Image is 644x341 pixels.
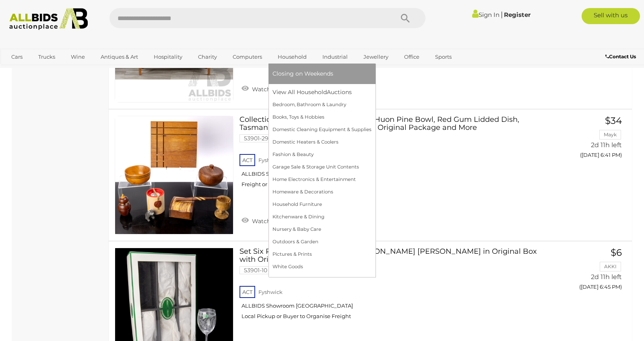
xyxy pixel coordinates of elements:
a: Charity [193,50,222,64]
span: Watch this item [250,218,297,225]
a: Contact Us [605,52,638,61]
a: $6 AKKI 2d 11h left ([DATE] 6:45 PM) [551,248,624,295]
a: $34 Mayk 2d 11h left ([DATE] 6:41 PM) [551,116,624,163]
a: Sign In [472,11,500,18]
a: Register [504,11,530,18]
a: Hospitality [149,50,188,64]
img: Allbids.com.au [5,8,92,30]
a: Collection Decorator Items Including Huon Pine Bowl, Red Gum Lidded Dish, Tasmanian Pewter Wombat... [246,116,539,194]
a: Household [272,50,312,64]
span: Watch this item [250,86,297,93]
a: Sports [430,50,457,64]
a: Wine [66,50,90,64]
span: $34 [605,115,622,126]
a: Office [399,50,425,64]
a: Cars [6,50,28,64]
a: Antiques & Art [95,50,143,64]
a: [GEOGRAPHIC_DATA] [6,64,74,77]
span: | [501,10,503,19]
a: Watch this item [239,82,299,94]
b: Contact Us [605,53,636,60]
a: Set Six Portmeirion Goblets by [PERSON_NAME] [PERSON_NAME] in Original Box with Original Labels 5... [246,248,539,326]
button: Search [385,8,425,28]
a: Sell with us [582,8,640,24]
a: Trucks [33,50,60,64]
a: Computers [227,50,267,64]
a: Industrial [317,50,353,64]
a: Watch this item [239,214,299,226]
a: Jewellery [358,50,394,64]
span: $6 [611,247,622,258]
